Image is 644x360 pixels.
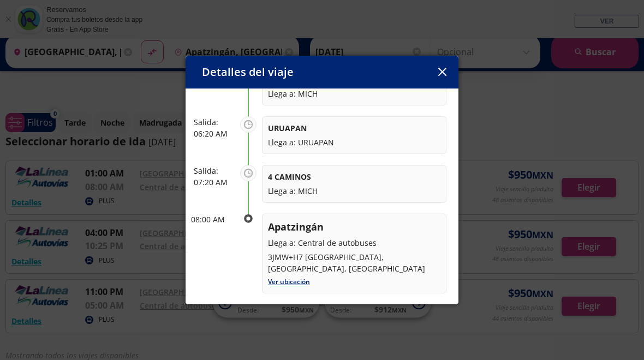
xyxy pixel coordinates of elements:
[268,137,440,148] p: Llega a: URUAPAN
[194,165,235,176] p: Salida:
[268,251,440,274] p: 3JMW+H7 [GEOGRAPHIC_DATA], [GEOGRAPHIC_DATA], [GEOGRAPHIC_DATA]
[268,171,440,182] p: 4 CAMINOS
[268,220,440,234] p: Apatzingán
[268,185,440,197] p: Llega a: MICH
[194,116,235,128] p: Salida:
[268,237,440,249] p: Llega a: Central de autobuses
[268,277,310,286] a: Ver ubicación
[194,128,235,139] p: 06:20 AM
[191,214,235,225] p: 08:00 AM
[202,64,294,80] p: Detalles del viaje
[268,88,440,99] p: Llega a: MICH
[194,176,235,188] p: 07:20 AM
[268,122,440,134] p: URUAPAN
